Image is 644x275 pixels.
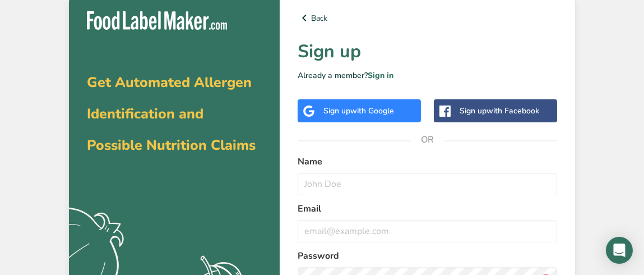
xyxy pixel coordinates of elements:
[368,70,393,81] a: Sign in
[487,106,539,116] span: with Facebook
[298,202,557,216] label: Email
[323,105,394,117] div: Sign up
[460,105,539,117] div: Sign up
[411,123,444,157] span: OR
[298,173,557,195] input: John Doe
[87,73,256,155] span: Get Automated Allergen Identification and Possible Nutrition Claims
[298,155,557,168] label: Name
[298,70,557,81] p: Already a member?
[298,249,557,263] label: Password
[298,11,557,25] a: Back
[606,237,633,264] div: Open Intercom Messenger
[350,106,394,116] span: with Google
[87,11,227,30] img: Food Label Maker
[298,220,557,242] input: email@example.com
[298,38,557,65] h1: Sign up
